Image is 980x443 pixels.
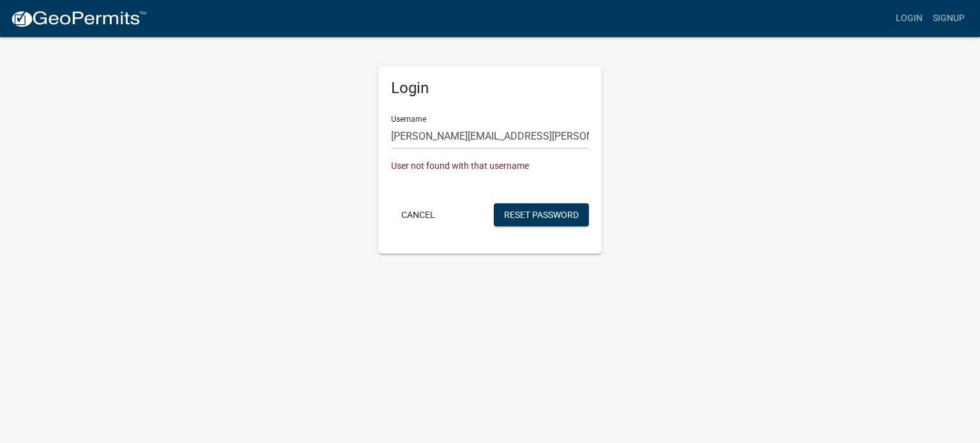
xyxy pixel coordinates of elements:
h5: Login [391,79,589,98]
div: User not found with that username [391,159,589,173]
button: Reset Password [494,203,589,226]
button: Cancel [391,203,445,226]
a: Login [891,6,928,31]
a: Signup [928,6,970,31]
